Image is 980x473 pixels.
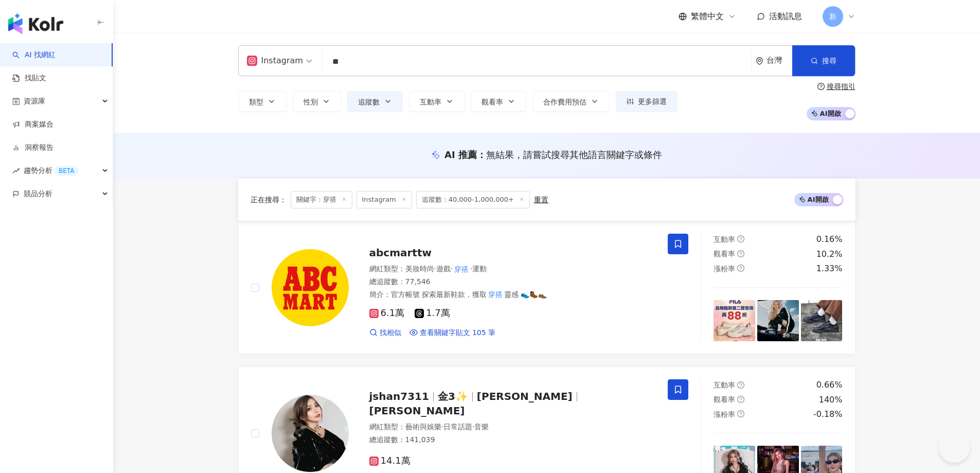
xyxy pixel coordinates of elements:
[357,191,412,208] span: Instagram
[436,265,451,273] span: 遊戲
[434,265,436,273] span: ·
[415,308,450,319] span: 1.7萬
[471,91,526,112] button: 觀看率
[829,11,836,22] span: 新
[369,308,405,319] span: 6.1萬
[816,379,843,391] div: 0.66%
[369,456,411,466] span: 14.1萬
[358,98,380,106] span: 追蹤數
[816,234,843,245] div: 0.16%
[939,432,970,463] iframe: Help Scout Beacon - Open
[487,289,504,300] mark: 穿搭
[443,423,472,431] span: 日常話題
[757,300,799,342] img: post-image
[817,83,825,90] span: question-circle
[714,300,755,342] img: post-image
[380,328,401,338] span: 找相似
[55,166,78,176] div: BETA
[767,56,792,65] div: 台灣
[543,98,586,106] span: 合作費用預估
[714,410,735,418] span: 漲粉率
[441,423,443,431] span: ·
[272,249,349,326] img: KOL Avatar
[532,91,610,112] button: 合作費用預估
[251,196,287,204] span: 正在搜尋 ：
[420,328,496,338] span: 查看關鍵字貼文 105 筆
[691,11,724,22] span: 繁體中文
[769,11,802,21] span: 活動訊息
[451,265,453,273] span: ·
[416,191,530,208] span: 追蹤數：40,000-1,000,000+
[249,98,263,106] span: 類型
[405,265,434,273] span: 美妝時尚
[714,235,735,243] span: 互動率
[756,57,763,65] span: environment
[12,73,46,83] a: 找貼文
[737,410,744,417] span: question-circle
[444,148,662,161] div: AI 推薦 ：
[477,390,573,402] span: [PERSON_NAME]
[737,235,744,242] span: question-circle
[816,249,843,260] div: 10.2%
[813,409,843,420] div: -0.18%
[409,91,465,112] button: 互動率
[453,264,470,275] mark: 穿搭
[737,381,744,389] span: question-circle
[24,159,78,182] span: 趨勢分析
[472,265,487,273] span: 運動
[238,91,287,112] button: 類型
[409,328,496,338] a: 查看關鍵字貼文 105 筆
[369,435,656,445] div: 總追蹤數 ： 141,039
[12,119,54,130] a: 商案媒合
[291,191,352,208] span: 關鍵字：穿搭
[714,265,735,273] span: 漲粉率
[822,57,836,65] span: 搜尋
[470,265,472,273] span: ·
[827,82,856,91] div: 搜尋指引
[405,423,441,431] span: 藝術與娛樂
[638,97,667,106] span: 更多篩選
[737,265,744,272] span: question-circle
[819,394,843,406] div: 140%
[714,381,735,389] span: 互動率
[534,196,548,204] div: 重置
[369,422,656,432] div: 網紅類型 ：
[504,290,547,299] span: 靈感 👟🥾👞
[474,423,489,431] span: 音樂
[347,91,403,112] button: 追蹤數
[420,98,441,106] span: 互動率
[12,50,56,60] a: searchAI 找網紅
[24,90,45,113] span: 資源庫
[714,250,735,258] span: 觀看率
[272,395,349,472] img: KOL Avatar
[792,45,855,76] button: 搜尋
[438,390,468,402] span: 金3✨
[369,390,429,402] span: jshan7311
[369,247,432,259] span: abcmarttw
[8,13,63,34] img: logo
[801,300,843,342] img: post-image
[24,182,52,205] span: 競品分析
[369,264,656,274] div: 網紅類型 ：
[369,328,401,338] a: 找相似
[293,91,341,112] button: 性別
[12,167,20,174] span: rise
[391,290,487,299] span: 官方帳號 探索最新鞋款，獲取
[714,395,735,404] span: 觀看率
[737,250,744,257] span: question-circle
[472,423,474,431] span: ·
[304,98,318,106] span: 性別
[238,221,856,354] a: KOL Avatarabcmarttw網紅類型：美妝時尚·遊戲·穿搭·運動總追蹤數：77,546簡介：官方帳號 探索最新鞋款，獲取穿搭靈感 👟🥾👞6.1萬1.7萬找相似查看關鍵字貼文 105 筆...
[486,149,662,160] span: 無結果，請嘗試搜尋其他語言關鍵字或條件
[369,289,547,300] span: 簡介 ：
[737,396,744,403] span: question-circle
[616,91,678,112] button: 更多篩選
[816,263,843,274] div: 1.33%
[482,98,503,106] span: 觀看率
[369,405,465,417] span: [PERSON_NAME]
[247,52,303,69] div: Instagram
[369,277,656,287] div: 總追蹤數 ： 77,546
[12,143,54,153] a: 洞察報告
